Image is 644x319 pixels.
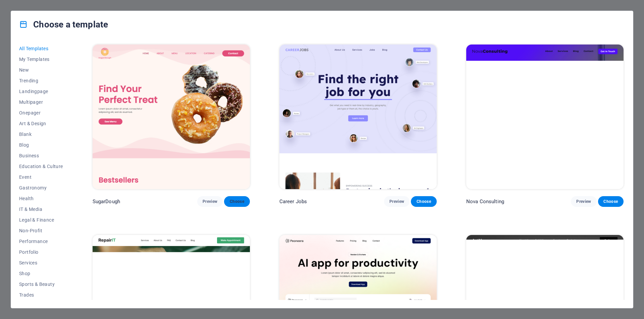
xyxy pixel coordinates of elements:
p: Career Jobs [279,198,307,205]
span: Business [19,153,63,158]
button: Shop [19,268,63,279]
span: Multipager [19,99,63,105]
span: Services [19,260,63,265]
span: Education & Culture [19,164,63,169]
button: Choose [224,196,250,207]
span: All Templates [19,46,63,51]
button: Trades [19,290,63,300]
button: Education & Culture [19,161,63,172]
button: Services [19,257,63,268]
button: Sports & Beauty [19,279,63,290]
button: Multipager [19,97,63,107]
span: My Templates [19,57,63,62]
span: Shop [19,271,63,276]
button: Portfolio [19,247,63,257]
button: Business [19,150,63,161]
img: Career Jobs [279,45,437,189]
span: New [19,67,63,73]
span: Portfolio [19,249,63,255]
button: Art & Design [19,118,63,129]
span: Trending [19,78,63,83]
span: Health [19,196,63,201]
button: Non-Profit [19,225,63,236]
button: IT & Media [19,204,63,215]
img: Nova Consulting [466,45,624,189]
button: Trending [19,75,63,86]
span: Sports & Beauty [19,282,63,287]
span: Preview [576,199,591,204]
span: Non-Profit [19,228,63,233]
button: Blank [19,129,63,140]
button: Preview [197,196,223,207]
span: Choose [416,199,431,204]
span: Landingpage [19,89,63,94]
button: Choose [598,196,624,207]
button: New [19,65,63,75]
span: Onepager [19,110,63,115]
button: Preview [384,196,410,207]
span: Blank [19,132,63,137]
img: SugarDough [93,45,250,189]
span: Blog [19,142,63,148]
button: Preview [571,196,596,207]
button: All Templates [19,43,63,54]
span: Preview [389,199,404,204]
span: Event [19,174,63,180]
button: Choose [411,196,436,207]
p: Nova Consulting [466,198,504,205]
span: Art & Design [19,121,63,126]
span: Gastronomy [19,185,63,190]
span: IT & Media [19,207,63,212]
button: Gastronomy [19,182,63,193]
span: Performance [19,239,63,244]
span: Preview [203,199,217,204]
button: Onepager [19,107,63,118]
button: Blog [19,140,63,150]
button: Event [19,172,63,182]
button: Legal & Finance [19,215,63,225]
button: Health [19,193,63,204]
p: SugarDough [93,198,120,205]
button: Landingpage [19,86,63,97]
span: Legal & Finance [19,217,63,223]
span: Choose [229,199,244,204]
button: My Templates [19,54,63,65]
h4: Choose a template [19,19,108,30]
span: Trades [19,292,63,298]
span: Choose [603,199,618,204]
button: Performance [19,236,63,247]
